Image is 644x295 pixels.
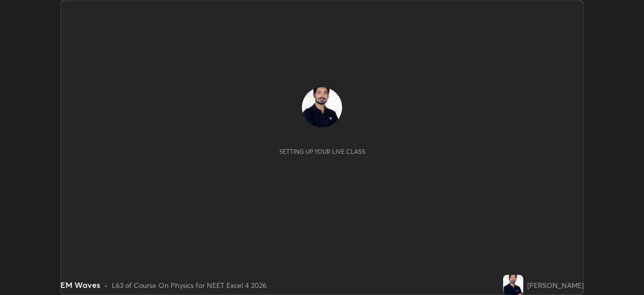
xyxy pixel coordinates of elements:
[503,275,523,295] img: 1728398aab2b4dc1ac327692e19b9e49.jpg
[112,280,267,290] div: L63 of Course On Physics for NEET Excel 4 2026
[527,280,584,290] div: [PERSON_NAME]
[104,280,108,290] div: •
[302,87,342,128] img: 1728398aab2b4dc1ac327692e19b9e49.jpg
[60,279,100,291] div: EM Waves
[279,148,365,155] div: Setting up your live class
